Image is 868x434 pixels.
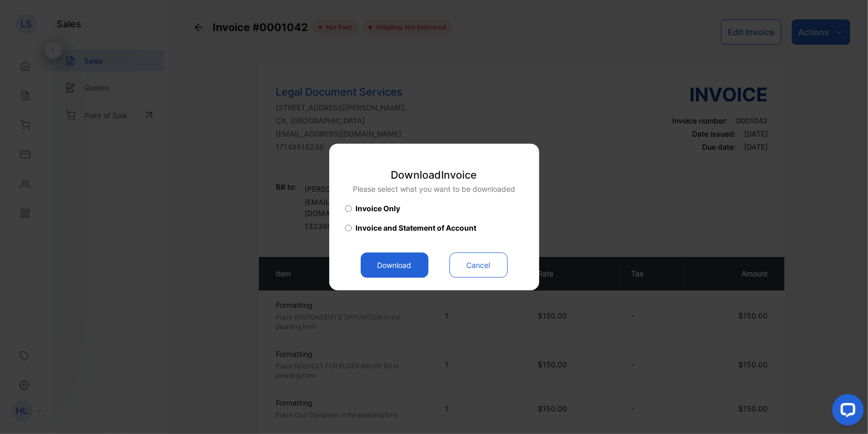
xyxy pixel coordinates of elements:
span: Invoice Only [356,203,401,214]
p: Please select what you want to be downloaded [353,184,515,195]
button: Download [361,253,428,278]
button: Cancel [449,253,508,278]
iframe: LiveChat chat widget [824,390,868,434]
p: Download Invoice [353,168,515,183]
span: Invoice and Statement of Account [356,223,477,234]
